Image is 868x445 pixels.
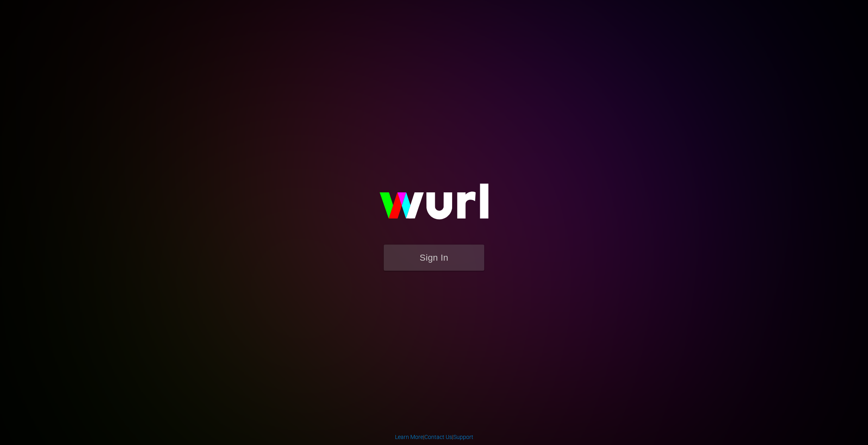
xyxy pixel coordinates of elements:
div: | | [395,433,473,441]
a: Learn More [395,434,423,440]
a: Contact Us [424,434,452,440]
img: wurl-logo-on-black-223613ac3d8ba8fe6dc639794a292ebdb59501304c7dfd60c99c58986ef67473.svg [354,166,514,244]
a: Support [453,434,473,440]
button: Sign In [384,245,484,271]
